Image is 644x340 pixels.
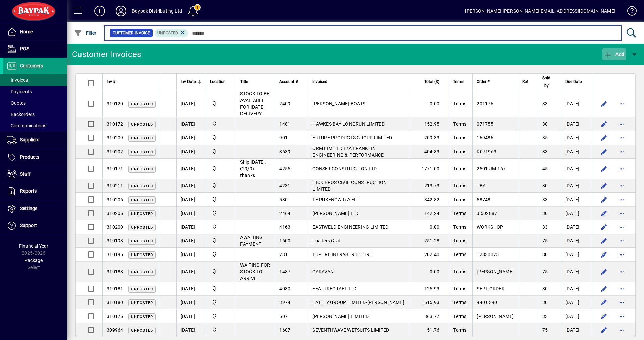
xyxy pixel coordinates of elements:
[131,122,153,127] span: Unposted
[413,78,445,86] div: Total ($)
[409,131,449,145] td: 209.33
[7,123,46,128] span: Communications
[176,296,206,309] td: [DATE]
[616,98,627,109] button: More options
[561,145,592,159] td: [DATE]
[107,286,123,291] span: 310181
[131,167,153,171] span: Unposted
[7,112,35,117] span: Backorders
[477,101,493,106] span: 201176
[3,23,67,40] a: Home
[409,193,449,207] td: 342.82
[616,266,627,277] button: More options
[542,183,548,188] span: 30
[312,300,404,305] span: LATTEY GROUP LIMITED-[PERSON_NAME]
[279,269,290,274] span: 1487
[409,207,449,220] td: 142.24
[542,211,548,216] span: 30
[210,78,232,86] div: Location
[20,137,39,143] span: Suppliers
[561,262,592,282] td: [DATE]
[616,283,627,294] button: More options
[561,282,592,296] td: [DATE]
[312,224,388,230] span: EASTWELD ENGINEERING LIMITED
[176,262,206,282] td: [DATE]
[599,119,609,129] button: Edit
[477,78,490,86] span: Order #
[453,300,466,305] span: Terms
[210,100,232,107] span: Baypak - Onekawa
[240,159,266,178] span: Ship [DATE]. (29/9) - thanks
[522,78,534,86] div: Ref
[561,220,592,234] td: [DATE]
[210,120,232,128] span: Baypak - Onekawa
[3,217,67,234] a: Support
[107,78,115,86] span: Inv #
[599,283,609,294] button: Edit
[176,90,206,117] td: [DATE]
[409,248,449,262] td: 202.40
[155,29,189,37] mat-chip: Customer Invoice Status: Unposted
[477,78,514,86] div: Order #
[210,210,232,217] span: Baypak - Onekawa
[477,166,506,171] span: 2501-JM-167
[279,314,288,319] span: 507
[542,269,548,274] span: 75
[107,300,123,305] span: 310180
[599,266,609,277] button: Edit
[3,166,67,183] a: Staff
[599,194,609,205] button: Edit
[561,90,592,117] td: [DATE]
[176,159,206,179] td: [DATE]
[7,77,28,83] span: Invoices
[599,311,609,322] button: Edit
[312,166,377,171] span: CONSET CONSTRUCTION LTD
[131,301,153,305] span: Unposted
[176,220,206,234] td: [DATE]
[542,300,548,305] span: 30
[107,211,123,216] span: 310205
[210,182,232,189] span: Baypak - Onekawa
[131,270,153,274] span: Unposted
[453,224,466,230] span: Terms
[616,132,627,143] button: More options
[131,315,153,319] span: Unposted
[522,78,528,86] span: Ref
[131,198,153,202] span: Unposted
[477,269,514,274] span: [PERSON_NAME]
[72,27,98,39] button: Filter
[131,102,153,106] span: Unposted
[453,238,466,243] span: Terms
[542,238,548,243] span: 75
[616,180,627,191] button: More options
[604,52,624,57] span: Add
[542,197,548,202] span: 33
[622,1,636,23] a: Knowledge Base
[19,243,48,249] span: Financial Year
[279,78,298,86] span: Account #
[131,253,153,257] span: Unposted
[599,98,609,109] button: Edit
[561,193,592,207] td: [DATE]
[542,327,548,333] span: 75
[599,235,609,246] button: Edit
[565,78,588,86] div: Due Date
[107,149,123,154] span: 310202
[542,314,548,319] span: 33
[279,300,290,305] span: 3974
[279,286,290,291] span: 4080
[565,78,582,86] span: Due Date
[477,286,505,291] span: SEPT ORDER
[107,78,156,86] div: Inv #
[561,159,592,179] td: [DATE]
[542,74,557,89] div: Sold by
[477,149,496,154] span: K071963
[542,74,551,89] span: Sold by
[131,136,153,140] span: Unposted
[107,327,123,333] span: 309964
[3,132,67,149] a: Suppliers
[3,109,67,120] a: Backorders
[561,179,592,193] td: [DATE]
[210,134,232,141] span: Baypak - Onekawa
[7,89,32,94] span: Payments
